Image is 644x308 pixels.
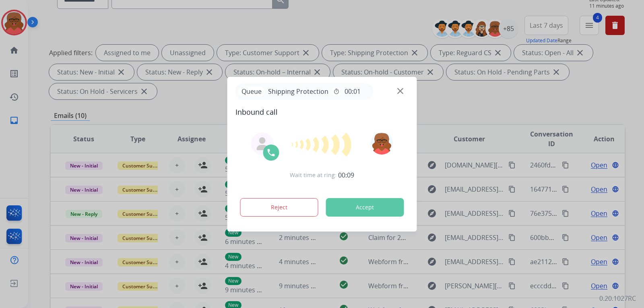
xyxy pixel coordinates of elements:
img: agent-avatar [256,137,269,150]
span: Wait time at ring: [290,171,336,179]
img: avatar [370,132,393,155]
span: Shipping Protection [265,87,332,96]
span: 00:09 [338,170,354,180]
span: Inbound call [235,106,409,118]
img: close-button [397,88,403,94]
p: Queue [239,87,265,97]
p: 0.20.1027RC [599,294,636,303]
button: Accept [326,198,404,217]
mat-icon: timer [333,88,340,95]
span: 00:01 [345,87,361,96]
button: Reject [240,198,318,217]
img: call-icon [266,148,276,157]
